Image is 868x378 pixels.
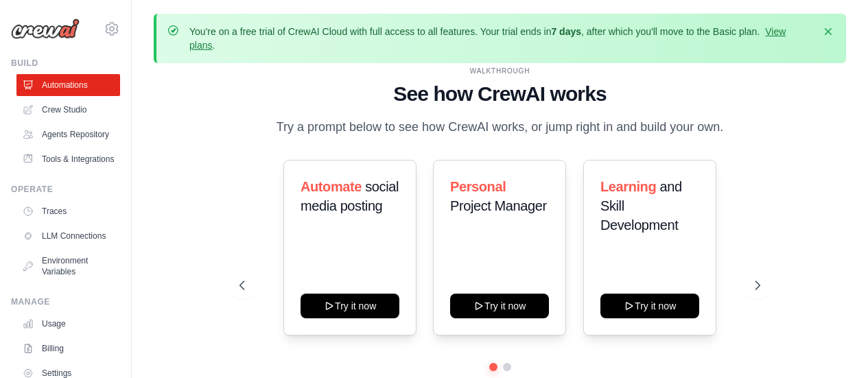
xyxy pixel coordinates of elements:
[239,66,760,76] div: WALKTHROUGH
[11,58,120,69] div: Build
[799,312,868,378] iframe: Chat Widget
[301,179,362,194] span: Automate
[11,184,120,195] div: Operate
[600,179,656,194] span: Learning
[16,99,120,121] a: Crew Studio
[189,25,813,52] p: You're on a free trial of CrewAI Cloud with full access to all features. Your trial ends in , aft...
[11,296,120,307] div: Manage
[239,82,760,106] h1: See how CrewAI works
[16,74,120,96] a: Automations
[600,179,682,233] span: and Skill Development
[16,313,120,335] a: Usage
[450,294,549,318] button: Try it now
[11,19,80,39] img: Logo
[301,294,399,318] button: Try it now
[16,123,120,145] a: Agents Repository
[600,294,699,318] button: Try it now
[16,225,120,247] a: LLM Connections
[551,26,581,37] strong: 7 days
[16,250,120,283] a: Environment Variables
[16,338,120,359] a: Billing
[450,198,547,213] span: Project Manager
[270,117,731,137] p: Try a prompt below to see how CrewAI works, or jump right in and build your own.
[450,179,506,194] span: Personal
[301,179,399,213] span: social media posting
[16,200,120,222] a: Traces
[16,148,120,170] a: Tools & Integrations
